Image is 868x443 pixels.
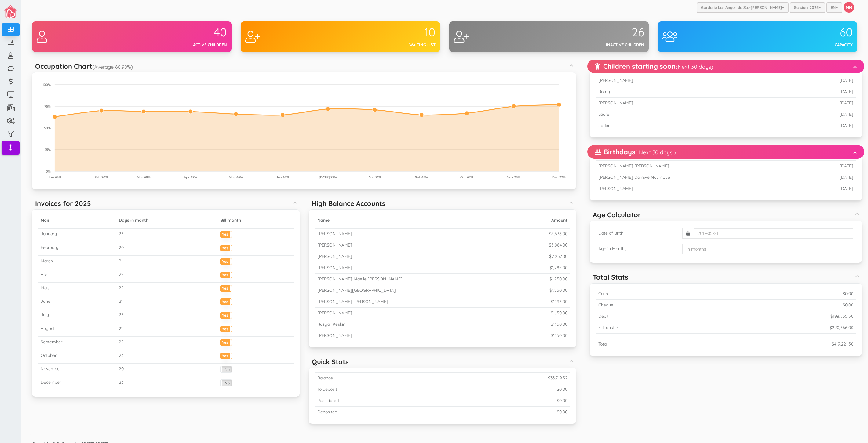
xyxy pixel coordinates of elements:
[596,86,772,98] td: Romy
[596,120,772,131] td: Jaden
[315,395,447,407] td: Post-dated
[44,148,51,152] tspan: 25%
[312,200,385,207] h5: High Balance Accounts
[4,5,17,18] img: image
[595,63,713,70] h5: Children starting soon
[319,175,337,179] tspan: [DATE] 72%
[317,231,352,236] small: [PERSON_NAME]
[341,42,436,48] div: Waiting list
[317,242,352,248] small: [PERSON_NAME]
[549,287,567,293] small: $1,250.00
[447,373,570,384] td: $33,719.52
[549,42,644,48] div: Inactive children
[596,288,716,299] td: Cash
[317,287,396,293] small: [PERSON_NAME][GEOGRAPHIC_DATA]
[842,419,862,437] iframe: chat widget
[772,75,856,86] td: [DATE]
[315,373,447,384] td: Balance
[682,244,853,254] input: In months
[44,126,51,130] tspan: 50%
[95,175,108,179] tspan: Feb 70%
[596,172,804,183] td: [PERSON_NAME] Domwe Noumoue
[221,366,232,372] label: No
[596,109,772,120] td: Laurel
[44,104,51,108] tspan: 75%
[116,229,218,242] td: 23
[229,175,243,179] tspan: May 66%
[221,272,232,276] label: Yes
[46,169,51,174] tspan: 0%
[317,265,352,270] small: [PERSON_NAME]
[507,175,520,179] tspan: Nov 75%
[596,322,716,333] td: E-Transfer
[447,395,570,407] td: $0.00
[772,86,856,98] td: [DATE]
[38,242,116,255] td: February
[596,311,716,322] td: Debit
[221,245,232,250] label: Yes
[415,175,428,179] tspan: Set 65%
[116,377,218,390] td: 23
[132,26,227,39] div: 40
[676,63,713,70] small: (Next 30 days)
[317,321,345,327] small: Ruzgar Keskin
[116,242,218,255] td: 20
[317,276,403,282] small: [PERSON_NAME]-Maelle [PERSON_NAME]
[41,218,114,223] h5: Mois
[116,296,218,309] td: 21
[317,310,352,316] small: [PERSON_NAME]
[772,98,856,109] td: [DATE]
[595,148,676,156] h5: Birthdays
[315,407,447,418] td: Deposited
[593,273,628,281] h5: Total Stats
[716,311,856,322] td: $198,555.50
[116,269,218,282] td: 22
[38,309,116,323] td: July
[716,299,856,311] td: $0.00
[116,336,218,350] td: 22
[38,364,116,377] td: November
[551,321,567,327] small: $1,150.00
[132,42,227,48] div: Active children
[221,326,232,331] label: Yes
[596,183,804,194] td: [PERSON_NAME]
[549,231,567,236] small: $8,536.00
[596,241,680,257] td: Age in Months
[42,82,51,87] tspan: 100%
[221,353,232,357] label: Yes
[772,120,856,131] td: [DATE]
[116,309,218,323] td: 23
[116,350,218,364] td: 23
[38,229,116,242] td: January
[38,296,116,309] td: June
[368,175,381,179] tspan: Aug 71%
[184,175,197,179] tspan: Apr 69%
[276,175,289,179] tspan: Jun 65%
[549,254,567,259] small: $2,257.00
[116,323,218,336] td: 21
[635,149,676,156] small: ( Next 30 days )
[38,323,116,336] td: August
[35,63,133,70] h5: Occupation Chart
[593,211,641,218] h5: Age Calculator
[549,26,644,39] div: 26
[221,285,232,290] label: Yes
[38,269,116,282] td: April
[758,42,853,48] div: Capacity
[447,407,570,418] td: $0.00
[137,175,151,179] tspan: Mar 69%
[460,175,473,179] tspan: Oct 67%
[804,183,856,194] td: [DATE]
[38,377,116,390] td: December
[221,312,232,317] label: Yes
[317,254,352,259] small: [PERSON_NAME]
[116,283,218,296] td: 22
[596,225,680,241] td: Date of Birth
[312,358,349,365] h5: Quick Stats
[116,255,218,269] td: 21
[38,283,116,296] td: May
[220,218,291,223] h5: Bill month
[38,255,116,269] td: March
[804,161,856,172] td: [DATE]
[520,218,567,223] h5: Amount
